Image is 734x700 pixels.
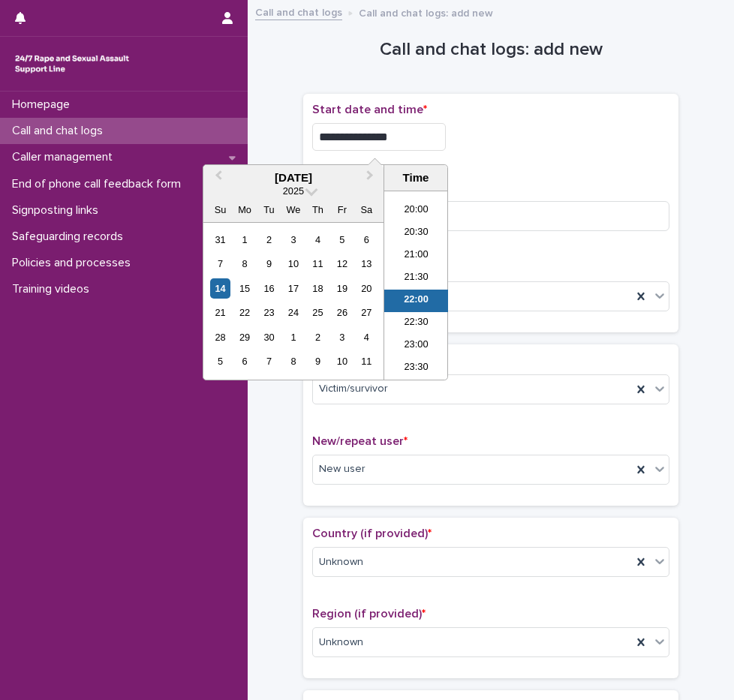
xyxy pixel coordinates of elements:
[308,351,328,371] div: Choose Thursday, October 9th, 2025
[356,302,377,323] div: Choose Saturday, September 27th, 2025
[332,200,352,220] div: Fr
[283,230,303,250] div: Choose Wednesday, September 3rd, 2025
[210,302,230,323] div: Choose Sunday, September 21st, 2025
[384,335,448,357] li: 23:00
[384,245,448,267] li: 21:00
[312,104,427,116] span: Start date and time
[332,278,352,299] div: Choose Friday, September 19th, 2025
[332,351,352,371] div: Choose Friday, October 10th, 2025
[210,278,230,299] div: Choose Sunday, September 14th, 2025
[332,327,352,347] div: Choose Friday, October 3rd, 2025
[210,254,230,274] div: Choose Sunday, September 7th, 2025
[6,150,125,164] p: Caller management
[384,312,448,335] li: 22:30
[205,167,229,191] button: Previous Month
[359,4,493,20] p: Call and chat logs: add new
[12,49,132,79] img: rhQMoQhaT3yELyF149Cw
[234,200,254,220] div: Mo
[283,327,303,347] div: Choose Wednesday, October 1st, 2025
[384,222,448,245] li: 20:30
[6,203,110,218] p: Signposting links
[259,230,279,250] div: Choose Tuesday, September 2nd, 2025
[210,230,230,250] div: Choose Sunday, August 31st, 2025
[303,39,678,61] h1: Call and chat logs: add new
[208,227,378,374] div: month 2025-09
[308,254,328,274] div: Choose Thursday, September 11th, 2025
[234,230,254,250] div: Choose Monday, September 1st, 2025
[203,171,384,185] div: [DATE]
[308,302,328,323] div: Choose Thursday, September 25th, 2025
[6,98,82,112] p: Homepage
[332,302,352,323] div: Choose Friday, September 26th, 2025
[332,230,352,250] div: Choose Friday, September 5th, 2025
[234,327,254,347] div: Choose Monday, September 29th, 2025
[283,351,303,371] div: Choose Wednesday, October 8th, 2025
[234,278,254,299] div: Choose Monday, September 15th, 2025
[283,254,303,274] div: Choose Wednesday, September 10th, 2025
[319,554,363,570] span: Unknown
[319,461,365,477] span: New user
[384,357,448,380] li: 23:30
[308,327,328,347] div: Choose Thursday, October 2nd, 2025
[259,278,279,299] div: Choose Tuesday, September 16th, 2025
[319,635,363,650] span: Unknown
[259,351,279,371] div: Choose Tuesday, October 7th, 2025
[6,256,143,270] p: Policies and processes
[312,435,408,447] span: New/repeat user
[384,200,448,222] li: 20:00
[6,177,193,191] p: End of phone call feedback form
[356,278,377,299] div: Choose Saturday, September 20th, 2025
[255,3,342,20] a: Call and chat logs
[210,200,230,220] div: Su
[210,351,230,371] div: Choose Sunday, October 5th, 2025
[259,200,279,220] div: Tu
[6,282,101,296] p: Training videos
[259,327,279,347] div: Choose Tuesday, September 30th, 2025
[388,171,444,185] div: Time
[283,302,303,323] div: Choose Wednesday, September 24th, 2025
[259,302,279,323] div: Choose Tuesday, September 23rd, 2025
[384,290,448,312] li: 22:00
[359,167,384,191] button: Next Month
[312,608,426,620] span: Region (if provided)
[308,200,328,220] div: Th
[356,230,377,250] div: Choose Saturday, September 6th, 2025
[319,381,388,397] span: Victim/survivor
[356,200,377,220] div: Sa
[308,278,328,299] div: Choose Thursday, September 18th, 2025
[6,230,135,244] p: Safeguarding records
[356,254,377,274] div: Choose Saturday, September 13th, 2025
[356,351,377,371] div: Choose Saturday, October 11th, 2025
[259,254,279,274] div: Choose Tuesday, September 9th, 2025
[234,254,254,274] div: Choose Monday, September 8th, 2025
[312,527,432,539] span: Country (if provided)
[283,185,304,197] span: 2025
[384,267,448,290] li: 21:30
[234,351,254,371] div: Choose Monday, October 6th, 2025
[234,302,254,323] div: Choose Monday, September 22nd, 2025
[210,327,230,347] div: Choose Sunday, September 28th, 2025
[283,278,303,299] div: Choose Wednesday, September 17th, 2025
[6,124,115,138] p: Call and chat logs
[356,327,377,347] div: Choose Saturday, October 4th, 2025
[332,254,352,274] div: Choose Friday, September 12th, 2025
[308,230,328,250] div: Choose Thursday, September 4th, 2025
[283,200,303,220] div: We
